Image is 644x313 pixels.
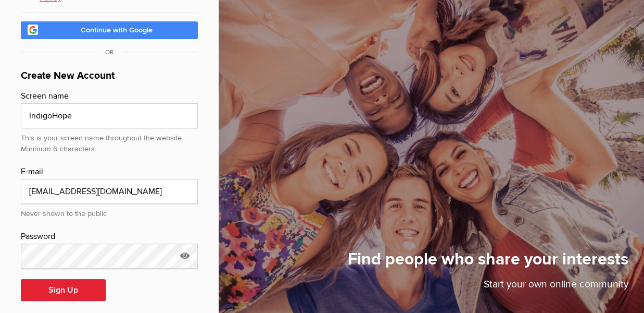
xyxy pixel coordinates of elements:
[95,49,124,56] span: OR
[21,21,198,39] a: Continue with Google
[21,103,198,128] input: e.g. John Smith or John S.
[348,249,628,277] h1: Find people who share your interests
[21,90,198,103] div: Screen name
[21,204,198,220] div: Never shown to the public
[81,26,153,34] span: Continue with Google
[348,277,628,297] p: Start your own online community
[21,165,198,179] div: E-mail
[21,279,106,301] button: Sign Up
[21,68,198,90] h1: Create New Account
[21,230,198,244] div: Password
[21,179,198,204] input: email@address.com
[21,128,198,155] div: This is your screen name throughout the website. Minimum 6 characters.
